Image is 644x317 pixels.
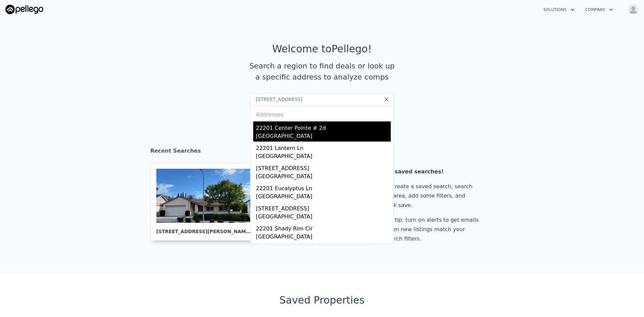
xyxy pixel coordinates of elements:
img: avatar [628,4,639,15]
div: Search a region to find deals or look up a specific address to analyze comps [247,60,397,83]
div: [GEOGRAPHIC_DATA] [256,132,391,142]
img: Pellego [5,5,43,14]
div: Recent Searches [150,142,494,163]
div: [GEOGRAPHIC_DATA] [256,172,391,182]
div: [GEOGRAPHIC_DATA] [256,233,391,242]
div: [STREET_ADDRESS] [256,202,391,213]
div: 22201 Shady Rim Cir [256,222,391,233]
div: Pro tip: turn on alerts to get emails when new listings match your search filters. [385,215,481,244]
div: [STREET_ADDRESS] [256,162,391,172]
div: Welcome to Pellego ! [272,43,372,55]
input: Search an address or region... [250,93,394,105]
div: Addresses [253,105,391,121]
div: [STREET_ADDRESS][PERSON_NAME] , [GEOGRAPHIC_DATA] [156,223,252,235]
button: Solutions [538,4,580,16]
div: To create a saved search, search an area, add some filters, and click save. [385,182,481,210]
div: No saved searches! [385,167,481,176]
div: [STREET_ADDRESS] [256,242,391,253]
div: [GEOGRAPHIC_DATA] [256,213,391,222]
a: [STREET_ADDRESS][PERSON_NAME], [GEOGRAPHIC_DATA] [151,163,263,241]
div: 22201 Lantern Ln [256,142,391,152]
div: [GEOGRAPHIC_DATA] [256,152,391,162]
div: Saved Properties [150,294,494,306]
div: [GEOGRAPHIC_DATA] [256,193,391,202]
div: 22201 Center Pointe # 2d [256,121,391,132]
div: 22201 Eucalyptus Ln [256,182,391,193]
button: Company [580,4,619,16]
